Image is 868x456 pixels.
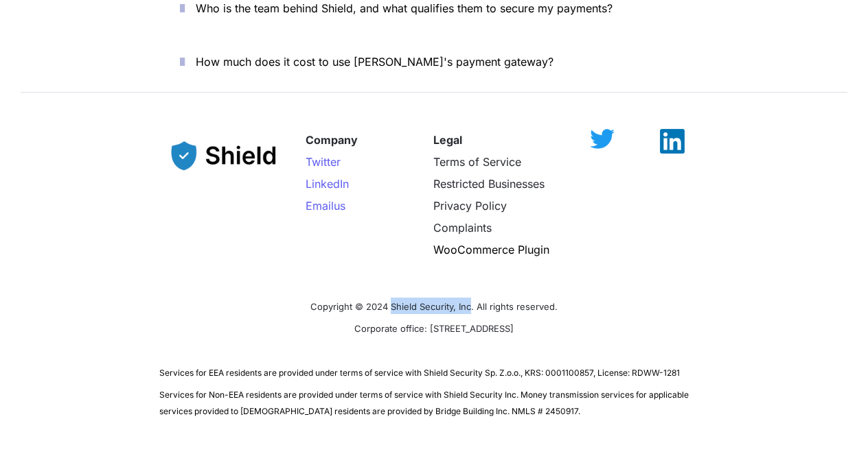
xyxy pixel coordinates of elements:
[196,1,613,15] span: Who is the team behind Shield, and what qualifies them to secure my payments?
[306,133,358,147] strong: Company
[433,177,545,191] a: Restricted Businesses
[354,323,514,334] span: Corporate office: [STREET_ADDRESS]
[433,221,492,235] a: Complaints
[159,40,709,83] button: How much does it cost to use [PERSON_NAME]'s payment gateway?
[306,199,345,213] a: Emailus
[306,177,349,191] a: LinkedIn
[334,199,345,213] span: us
[433,133,462,147] strong: Legal
[433,199,507,213] a: Privacy Policy
[159,389,691,416] span: Services for Non-EEA residents are provided under terms of service with Shield Security Inc. Mone...
[306,199,334,213] span: Email
[433,155,521,169] a: Terms of Service
[159,368,680,378] span: Services for EEA residents are provided under terms of service with Shield Security Sp. Z.o.o., K...
[310,301,558,312] span: Copyright © 2024 Shield Security, Inc. All rights reserved.
[306,155,341,169] a: Twitter
[196,55,553,69] span: How much does it cost to use [PERSON_NAME]'s payment gateway?
[433,243,549,256] a: WooCommerce Plugin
